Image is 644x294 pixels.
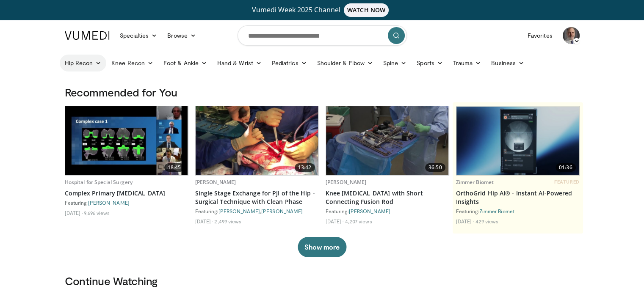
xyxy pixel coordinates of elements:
[349,208,390,214] a: [PERSON_NAME]
[326,189,449,206] a: Knee [MEDICAL_DATA] with Short Connecting Fusion Rod
[563,27,580,44] img: Avatar
[238,25,407,46] input: Search topics, interventions
[158,55,212,71] a: Foot & Ankle
[218,208,260,214] a: [PERSON_NAME]
[195,179,236,186] a: [PERSON_NAME]
[326,218,344,225] li: [DATE]
[326,106,449,175] img: 362319e2-8606-4b75-b46e-a6926a2b0af2.620x360_q85_upscale.jpg
[65,31,110,40] img: VuMedi Logo
[456,189,580,206] a: OrthoGrid Hip AI® - Instant AI-Powered Insights
[196,106,318,175] a: 13:42
[66,3,578,17] a: Vumedi Week 2025 ChannelWATCH NOW
[344,3,389,17] span: WATCH NOW
[456,208,580,214] div: Featuring:
[88,200,130,206] a: [PERSON_NAME]
[196,106,318,175] img: 0decb94f-f3ee-44e0-8d98-cdf1507e5621.620x360_q85_upscale.jpg
[425,163,445,172] span: 36:50
[261,208,303,214] a: [PERSON_NAME]
[456,106,579,175] a: 01:36
[115,27,163,44] a: Specialties
[65,106,188,175] img: e4f1a5b7-268b-4559-afc9-fa94e76e0451.620x360_q85_upscale.jpg
[195,189,319,206] a: Single Stage Exchange for PJI of the Hip - Surgical Technique with Clean Phase
[65,106,188,175] a: 18:45
[195,208,319,214] div: Featuring: ,
[475,218,498,225] li: 429 views
[456,107,579,174] img: 51d03d7b-a4ba-45b7-9f92-2bfbd1feacc3.620x360_q85_upscale.jpg
[65,209,83,216] li: [DATE]
[267,55,312,71] a: Pediatrics
[556,163,576,172] span: 01:36
[106,55,158,71] a: Knee Recon
[65,179,133,186] a: Hospital for Special Surgery
[212,55,267,71] a: Hand & Wrist
[195,218,213,225] li: [DATE]
[65,274,580,288] h3: Continue Watching
[162,27,201,44] a: Browse
[448,55,486,71] a: Trauma
[298,237,346,257] button: Show more
[326,106,449,175] a: 36:50
[326,208,449,214] div: Featuring:
[486,55,529,71] a: Business
[326,179,367,186] a: [PERSON_NAME]
[554,179,579,185] span: FEATURED
[214,218,241,225] li: 2,499 views
[312,55,378,71] a: Shoulder & Elbow
[345,218,372,225] li: 4,207 views
[65,85,580,99] h3: Recommended for You
[522,27,558,44] a: Favorites
[295,163,315,172] span: 13:42
[456,218,474,225] li: [DATE]
[65,199,188,206] div: Featuring:
[479,208,514,214] a: Zimmer Biomet
[456,179,494,186] a: Zimmer Biomet
[60,55,107,71] a: Hip Recon
[164,163,185,172] span: 18:45
[378,55,412,71] a: Spine
[65,189,188,198] a: Complex Primary [MEDICAL_DATA]
[412,55,448,71] a: Sports
[84,209,110,216] li: 9,696 views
